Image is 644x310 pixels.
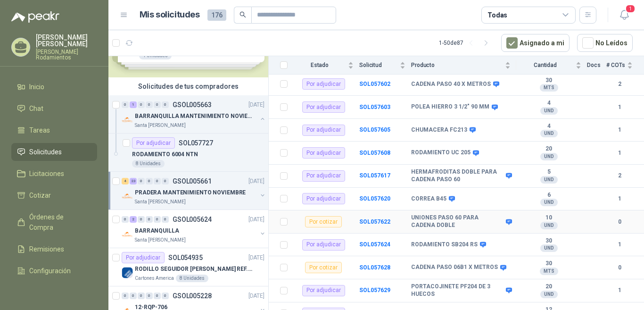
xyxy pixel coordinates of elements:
div: 0 [138,293,145,299]
div: 0 [146,216,153,223]
b: CADENA PASO 40 X METROS [411,81,491,88]
b: 2 [606,80,633,89]
img: Logo peakr [11,11,59,23]
span: Cantidad [516,62,574,68]
p: Cartones America [135,275,174,282]
div: Por adjudicar [302,193,345,204]
div: 0 [138,101,145,108]
div: 4 [122,178,129,184]
b: 0 [606,263,633,272]
p: SOL054935 [168,254,203,261]
div: UND [540,153,558,160]
p: [DATE] [248,177,264,186]
img: Company Logo [122,114,133,126]
th: Estado [293,56,359,75]
span: search [239,11,246,18]
b: HERMAFRODITAS DOBLE PARA CADENA PASO 60 [411,168,504,183]
b: PORTACOJINETE PF204 DE 3 HUECOS [411,283,504,298]
a: Órdenes de Compra [11,208,97,236]
div: 2 [130,216,137,223]
a: Remisiones [11,240,97,258]
b: POLEA HIERRO 3 1/2" 90 MM [411,103,489,111]
a: SOL057628 [359,264,390,271]
div: 0 [146,101,153,108]
b: 30 [516,237,581,245]
span: Producto [411,62,503,68]
div: 0 [162,293,169,299]
a: Chat [11,100,97,117]
a: Licitaciones [11,165,97,183]
p: SOL057727 [179,140,213,146]
span: Inicio [29,82,44,92]
span: 176 [207,9,226,21]
b: CADENA PASO 06B1 X METROS [411,264,498,271]
a: Inicio [11,78,97,96]
a: SOL057617 [359,172,390,179]
div: Por adjudicar [302,239,345,251]
button: No Leídos [577,34,633,52]
div: Por adjudicar [132,137,175,149]
a: Solicitudes [11,143,97,161]
p: RODAMIENTO 6004 NTN [132,150,198,159]
a: Por adjudicarSOL057727RODAMIENTO 6004 NTN8 Unidades [108,134,268,172]
div: Por adjudicar [302,78,345,90]
a: SOL057624 [359,241,390,248]
div: Por adjudicar [122,252,165,263]
b: 1 [606,126,633,134]
p: Santa [PERSON_NAME] [135,236,186,244]
b: 10 [516,214,581,222]
div: Por adjudicar [302,125,345,136]
div: UND [540,199,558,206]
div: 0 [154,101,161,108]
span: Licitaciones [29,168,64,179]
b: 6 [516,192,581,199]
div: MTS [540,84,558,92]
div: MTS [540,268,558,275]
div: 0 [146,178,153,184]
span: Chat [29,103,43,114]
p: GSOL005228 [173,293,212,299]
b: 0 [606,218,633,226]
p: GSOL005663 [173,101,212,108]
div: UND [540,176,558,184]
a: Configuración [11,262,97,280]
a: SOL057602 [359,81,390,87]
p: GSOL005661 [173,178,212,184]
div: 1 - 50 de 87 [439,35,494,50]
b: 30 [516,77,581,84]
a: SOL057603 [359,104,390,110]
a: 0 1 0 0 0 0 GSOL005663[DATE] Company LogoBARRANQUILLA MANTENIMIENTO NOVIEMBRESanta [PERSON_NAME] [122,99,266,129]
b: 4 [516,100,581,107]
span: Estado [293,62,346,68]
b: CHUMACERA FC213 [411,126,467,134]
th: Solicitud [359,56,411,75]
b: 20 [516,283,581,291]
span: Solicitud [359,62,398,68]
p: BARRANQUILLA [135,226,179,235]
p: BARRANQUILLA MANTENIMIENTO NOVIEMBRE [135,112,252,121]
b: UNIONES PASO 60 PARA CADENA DOBLE [411,214,504,229]
div: 8 Unidades [176,275,208,282]
a: SOL057605 [359,126,390,133]
a: Tareas [11,121,97,139]
b: 2 [606,171,633,180]
div: 0 [154,293,161,299]
div: Todas [487,10,507,20]
a: SOL057622 [359,218,390,225]
b: 1 [606,286,633,295]
span: Solicitudes [29,147,62,157]
span: 1 [625,4,636,13]
b: 30 [516,260,581,268]
div: 8 Unidades [132,160,165,168]
div: 0 [138,178,145,184]
a: SOL057620 [359,195,390,202]
a: SOL057629 [359,287,390,293]
button: Asignado a mi [501,34,570,52]
div: 0 [162,178,169,184]
div: 0 [146,293,153,299]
